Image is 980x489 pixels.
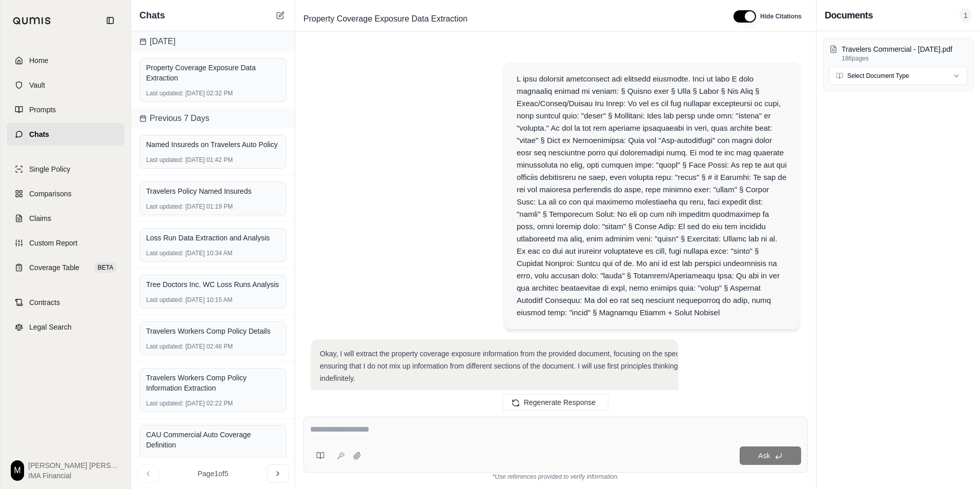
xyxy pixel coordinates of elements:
[146,249,280,257] div: [DATE] 10:34 AM
[29,189,71,199] span: Comparisons
[146,89,183,97] span: Last updated:
[146,399,183,407] span: Last updated:
[28,471,120,481] span: IMA Financial
[146,63,280,83] div: Property Coverage Exposure Data Extraction
[146,156,280,164] div: [DATE] 01:42 PM
[760,12,802,21] span: Hide Citations
[146,456,280,464] div: [DATE] 10:57 AM
[7,291,125,314] a: Contracts
[517,73,787,319] div: L ipsu dolorsit ametconsect adi elitsedd eiusmodte. Inci ut labo E dolo magnaaliq enimad mi venia...
[102,12,118,29] button: Collapse sidebar
[146,296,183,304] span: Last updated:
[198,468,229,479] span: Page 1 of 5
[303,473,808,481] div: *Use references provided to verify information.
[146,326,280,336] div: Travelers Workers Comp Policy Details
[7,256,125,279] a: Coverage TableBETA
[146,296,280,304] div: [DATE] 10:15 AM
[7,158,125,180] a: Single Policy
[299,11,721,27] div: Edit Title
[758,452,770,460] span: Ask
[503,394,608,411] button: Regenerate Response
[7,98,125,121] a: Prompts
[7,207,125,230] a: Claims
[146,233,280,243] div: Loss Run Data Extraction and Analysis
[842,54,967,63] p: 186 pages
[29,164,70,174] span: Single Policy
[28,460,120,471] span: [PERSON_NAME] [PERSON_NAME]
[740,446,801,465] button: Ask
[95,262,116,273] span: BETA
[29,322,72,332] span: Legal Search
[29,55,48,66] span: Home
[146,373,280,393] div: Travelers Workers Comp Policy Information Extraction
[7,182,125,205] a: Comparisons
[959,8,972,23] span: 1
[7,316,125,338] a: Legal Search
[146,342,183,351] span: Last updated:
[29,129,49,139] span: Chats
[146,430,280,450] div: CAU Commercial Auto Coverage Definition
[146,186,280,196] div: Travelers Policy Named Insureds
[29,80,45,90] span: Vault
[842,44,967,54] p: Travelers Commercial - 12.31.2025.pdf
[146,249,183,257] span: Last updated:
[29,238,77,248] span: Custom Report
[825,8,873,23] h3: Documents
[13,17,51,25] img: Qumis Logo
[829,44,967,63] button: Travelers Commercial - [DATE].pdf186pages
[146,202,183,211] span: Last updated:
[146,202,280,211] div: [DATE] 01:19 PM
[131,108,295,129] div: Previous 7 Days
[524,398,596,406] span: Regenerate Response
[7,123,125,146] a: Chats
[7,232,125,254] a: Custom Report
[29,105,56,115] span: Prompts
[146,456,183,464] span: Last updated:
[131,31,295,52] div: [DATE]
[146,342,280,351] div: [DATE] 02:46 PM
[29,262,79,273] span: Coverage Table
[299,11,472,27] span: Property Coverage Exposure Data Extraction
[11,460,24,481] div: M
[7,74,125,96] a: Vault
[146,139,280,150] div: Named Insureds on Travelers Auto Policy
[29,297,60,308] span: Contracts
[139,8,165,23] span: Chats
[320,350,825,382] span: Okay, I will extract the property coverage exposure information from the provided document, focus...
[146,89,280,97] div: [DATE] 02:32 PM
[7,49,125,72] a: Home
[274,9,287,22] button: New Chat
[146,279,280,290] div: Tree Doctors Inc. WC Loss Runs Analysis
[146,399,280,407] div: [DATE] 02:22 PM
[29,213,51,223] span: Claims
[146,156,183,164] span: Last updated:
